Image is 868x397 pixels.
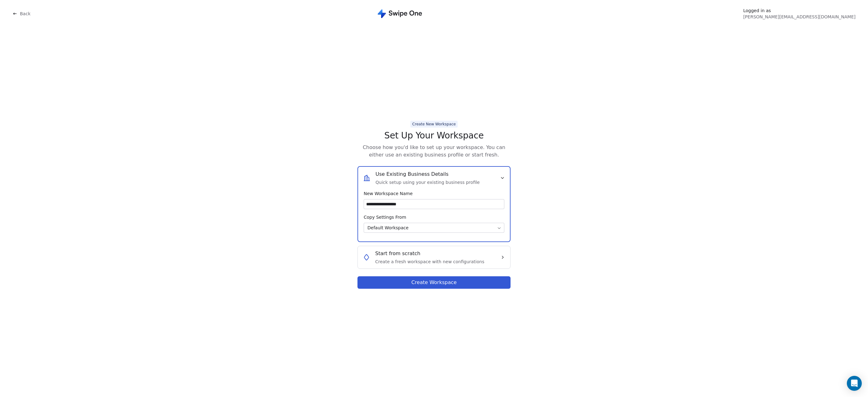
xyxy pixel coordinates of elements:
span: Choose how you'd like to set up your workspace. You can either use an existing business profile o... [357,144,511,159]
span: Create a fresh workspace with new configurations [375,259,484,265]
span: Set Up Your Workspace [384,130,483,141]
button: Create Workspace [357,276,511,289]
span: Start from scratch [375,250,420,257]
button: Use Existing Business DetailsQuick setup using your existing business profile [363,170,505,185]
span: Logged in as [743,7,856,14]
span: [PERSON_NAME][EMAIL_ADDRESS][DOMAIN_NAME] [743,14,856,20]
span: Use Existing Business Details [376,170,449,178]
div: Open Intercom Messenger [847,376,862,391]
button: Start from scratchCreate a fresh workspace with new configurations [363,250,505,265]
div: Use Existing Business DetailsQuick setup using your existing business profile [363,185,505,238]
span: Back [20,11,30,17]
span: Quick setup using your existing business profile [376,179,480,185]
div: Create New Workspace [412,121,456,127]
span: New Workspace Name [364,190,504,197]
span: Copy Settings From [364,214,504,220]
